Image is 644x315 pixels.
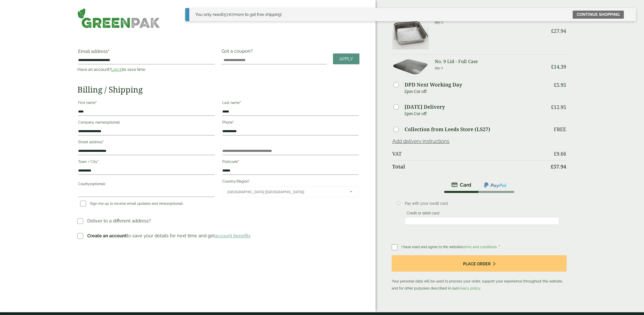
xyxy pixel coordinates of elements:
[87,217,151,224] p: Deliver to a different address?
[483,182,507,188] img: ppcp-gateway.png
[96,101,97,105] abbr: required
[108,49,109,54] abbr: required
[462,245,497,249] a: terms and conditions
[78,119,215,127] label: Company name
[233,120,234,124] abbr: required
[249,179,250,183] abbr: required
[405,201,559,206] p: Pay with your credit card.
[333,53,359,64] a: Apply
[457,286,480,290] a: privacy policy
[97,160,99,164] abbr: required
[78,158,215,167] label: Town / City
[554,126,566,132] p: Free
[405,82,462,87] label: DPD Next Working Day
[554,150,566,157] bdi: 9.66
[78,49,215,56] label: Email address
[222,178,359,186] label: Country/Region
[228,187,344,197] span: United Kingdom (UK)
[404,110,547,117] p: 2pm Cut off
[168,202,183,206] span: (optional)
[573,11,624,19] a: Continue shopping
[90,182,105,186] span: (optional)
[392,255,567,272] button: Place order
[551,163,554,170] span: £
[392,255,567,292] p: Your personal data will be used to process your order, support your experience throughout this we...
[404,88,547,95] p: 2pm Cut off
[402,245,498,249] span: I have read and agree to the website
[551,63,554,70] span: £
[240,101,241,105] abbr: required
[339,56,353,62] span: Apply
[78,202,185,207] label: Sign me up to receive email updates and news
[554,81,566,88] bdi: 5.95
[222,12,234,17] span: 57.67
[406,219,558,223] iframe: Secure payment input frame
[551,104,554,110] span: £
[105,120,120,124] span: (optional)
[222,119,359,127] label: Phone
[392,138,449,144] a: Add delivery instructions
[222,12,224,17] span: £
[77,67,216,73] p: Have an account? to save time
[435,66,443,70] small: Qty: 1
[499,245,500,249] abbr: required
[551,27,566,34] bdi: 27.94
[111,67,122,72] a: Log in
[87,232,251,239] p: to save your details for next time and get
[87,233,127,238] strong: Create an account
[103,140,104,144] abbr: required
[392,148,547,160] th: VAT
[80,201,86,207] input: Sign me up to receive email updates and news(optional)
[78,180,215,189] label: County
[238,160,239,164] abbr: required
[195,12,282,18] div: You only need more to get free shipping!
[222,48,255,56] label: Got a coupon?
[77,8,160,28] img: GreenPak Supplies
[451,182,471,188] img: stripe.png
[222,186,359,197] span: Country/Region
[78,138,215,147] label: Street address
[405,127,490,132] label: Collection from Leeds Store (LS27)
[405,104,445,109] label: [DATE] Delivery
[77,85,360,94] h2: Billing / Shipping
[222,99,359,108] label: Last name
[554,81,557,88] span: £
[405,211,441,217] label: Credit or debit card
[78,99,215,108] label: First name
[551,104,566,110] bdi: 12.95
[551,163,566,170] bdi: 57.94
[554,150,557,157] span: £
[435,59,547,64] h3: No. 9 Lid - Full Case
[392,160,547,173] th: Total
[215,233,251,238] a: account benefits
[551,63,566,70] bdi: 14.39
[222,158,359,167] label: Postcode
[551,27,554,34] span: £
